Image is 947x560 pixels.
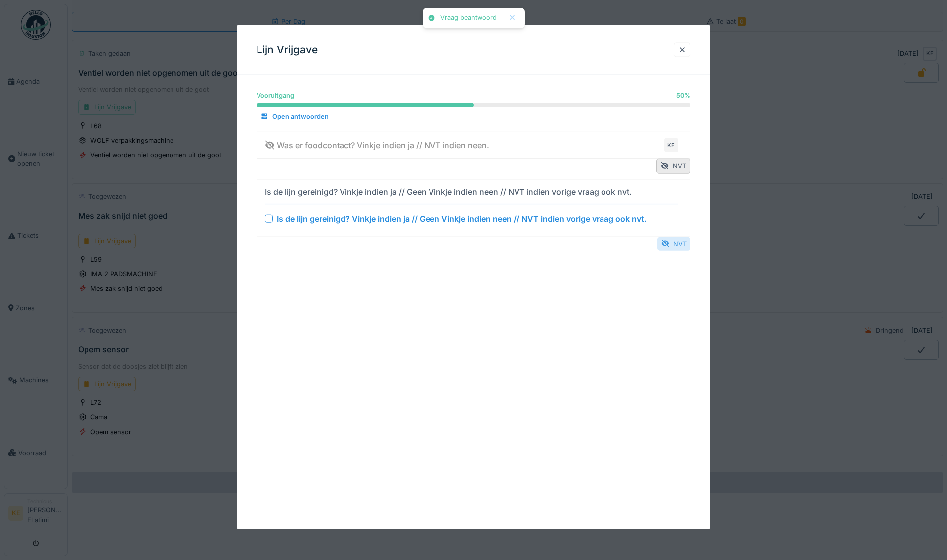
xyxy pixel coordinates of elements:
[656,159,690,173] div: NVT
[257,44,318,56] h3: Lijn Vrijgave
[440,14,497,22] div: Vraag beantwoord
[664,138,678,152] div: KE
[277,212,647,224] div: Is de lijn gereinigd? Vinkje indien ja // Geen Vinkje indien neen // NVT indien vorige vraag ook ...
[657,237,690,250] div: NVT
[257,110,333,123] div: Open antwoorden
[265,186,632,197] div: Is de lijn gereinigd? Vinkje indien ja // Geen Vinkje indien neen // NVT indien vorige vraag ook ...
[261,184,686,232] summary: Is de lijn gereinigd? Vinkje indien ja // Geen Vinkje indien neen // NVT indien vorige vraag ook ...
[265,139,489,151] div: Was er foodcontact? Vinkje indien ja // NVT indien neen.
[257,103,690,107] progress: 50 %
[261,136,686,154] summary: Was er foodcontact? Vinkje indien ja // NVT indien neen.KE
[257,91,294,100] div: Vooruitgang
[676,91,690,100] div: 50 %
